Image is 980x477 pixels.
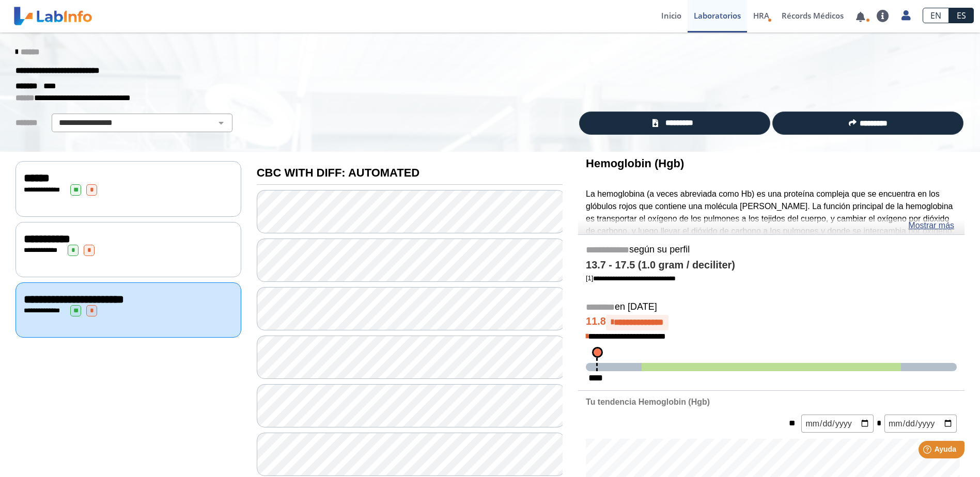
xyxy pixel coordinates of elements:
p: La hemoglobina (a veces abreviada como Hb) es una proteína compleja que se encuentra en los glóbu... [586,188,957,262]
span: HRA [753,10,769,21]
input: mm/dd/yyyy [801,415,874,433]
h4: 13.7 - 17.5 (1.0 gram / deciliter) [586,259,957,272]
a: [1] [586,274,676,282]
a: Mostrar más [908,219,954,232]
h4: 11.8 [586,315,957,330]
b: Tu tendencia Hemoglobin (Hgb) [586,397,710,406]
b: Hemoglobin (Hgb) [586,157,684,170]
b: CBC WITH DIFF: AUTOMATED [257,166,419,179]
h5: en [DATE] [586,301,957,313]
h5: según su perfil [586,244,957,256]
a: EN [923,8,949,23]
iframe: Help widget launcher [888,437,969,466]
a: ES [949,8,974,23]
input: mm/dd/yyyy [884,415,957,433]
